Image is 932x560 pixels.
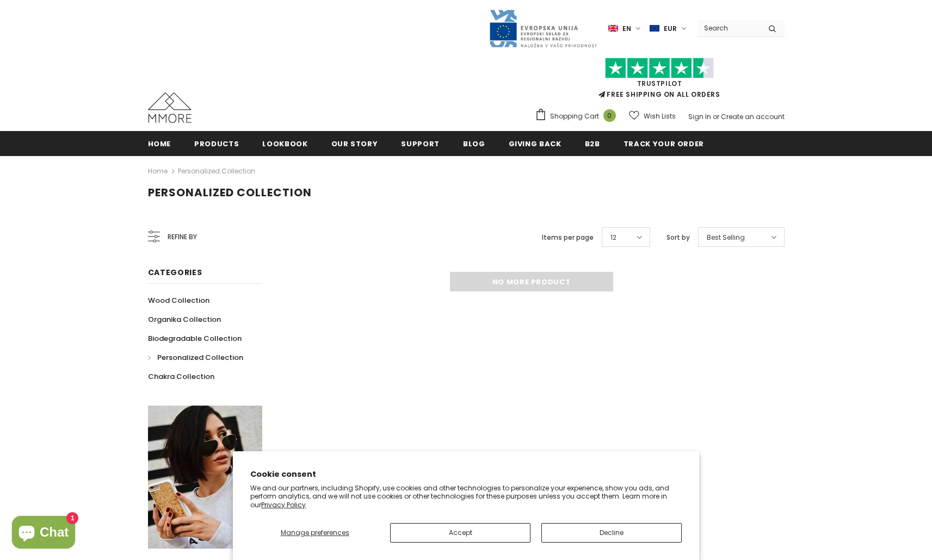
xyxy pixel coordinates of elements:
span: Organika Collection [148,314,221,325]
span: EUR [664,23,677,34]
a: Shopping Cart 0 [535,108,621,125]
span: or [713,112,719,121]
img: i-lang-1.png [608,24,618,33]
a: Create an account [721,112,785,121]
label: Sort by [666,232,690,243]
span: Manage preferences [281,528,349,537]
a: Our Story [331,131,378,155]
h2: Cookie consent [250,469,682,480]
inbox-online-store-chat: Shopify online store chat [9,516,78,551]
span: support [401,139,440,149]
a: Home [148,165,168,178]
span: Categories [148,267,202,278]
span: Giving back [509,139,561,149]
a: Track your order [624,131,704,155]
span: Products [194,139,239,149]
span: FREE SHIPPING ON ALL ORDERS [535,63,785,99]
span: Best Selling [707,232,745,243]
span: Lookbook [262,139,307,149]
span: en [622,23,631,34]
a: Sign In [688,112,711,121]
a: Personalized Collection [178,166,255,176]
span: Personalized Collection [157,352,243,363]
a: Trustpilot [637,79,682,88]
span: Refine by [168,231,197,243]
span: B2B [585,139,600,149]
span: Wish Lists [644,111,676,122]
span: 12 [610,232,616,243]
span: Track your order [624,139,704,149]
a: support [401,131,440,155]
img: MMORE Cases [148,92,192,123]
a: Privacy Policy [261,500,306,509]
a: Lookbook [262,131,307,155]
button: Decline [541,523,682,543]
a: Blog [463,131,485,155]
p: We and our partners, including Shopify, use cookies and other technologies to personalize your ex... [250,484,682,509]
a: Giving back [509,131,561,155]
a: Products [194,131,239,155]
a: Home [148,131,171,155]
a: B2B [585,131,600,155]
span: Our Story [331,139,378,149]
a: Wood Collection [148,291,209,310]
a: Organika Collection [148,310,221,329]
a: Personalized Collection [148,348,243,367]
button: Accept [390,523,530,543]
img: Trust Pilot Stars [605,58,714,79]
span: Home [148,139,171,149]
a: Javni Razpis [489,23,597,33]
span: Shopping Cart [550,111,599,122]
span: Personalized Collection [148,185,312,200]
button: Manage preferences [250,523,379,543]
span: Blog [463,139,485,149]
span: Chakra Collection [148,371,214,382]
a: Chakra Collection [148,367,214,386]
label: Items per page [542,232,594,243]
span: Biodegradable Collection [148,333,242,344]
span: 0 [603,109,616,122]
img: Javni Razpis [489,9,597,48]
a: Biodegradable Collection [148,329,242,348]
a: Wish Lists [629,107,676,126]
span: Wood Collection [148,295,209,306]
input: Search Site [698,20,760,36]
